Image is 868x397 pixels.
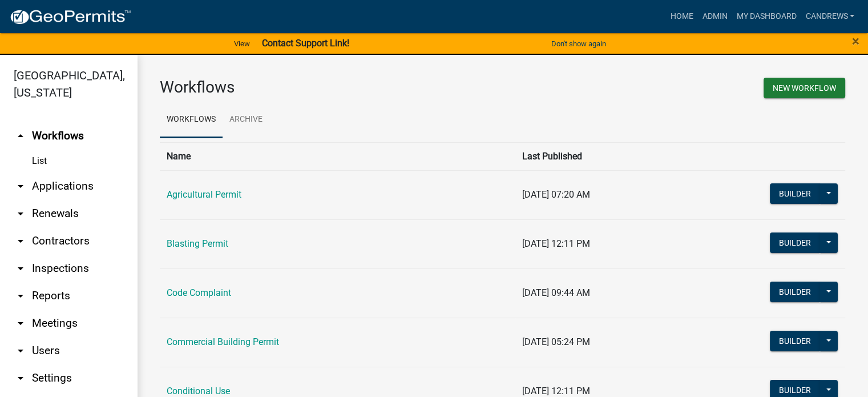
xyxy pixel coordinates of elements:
a: Admin [697,6,732,27]
th: Last Published [515,142,726,170]
button: Builder [770,331,820,351]
button: New Workflow [764,78,845,98]
a: candrews [801,6,859,27]
i: arrow_drop_down [14,344,27,358]
button: Builder [770,232,820,253]
button: Don't show again [547,34,611,53]
h3: Workflows [160,78,494,97]
button: Close [852,34,859,48]
a: View [229,34,255,53]
span: [DATE] 12:11 PM [522,386,590,396]
a: Conditional Use [167,386,230,396]
i: arrow_drop_down [14,207,27,220]
i: arrow_drop_down [14,289,27,303]
a: Blasting Permit [167,238,228,249]
i: arrow_drop_down [14,234,27,248]
i: arrow_drop_down [14,179,27,193]
i: arrow_drop_up [14,129,27,143]
span: [DATE] 09:44 AM [522,287,590,298]
a: Workflows [160,102,223,138]
button: Builder [770,282,820,302]
span: [DATE] 07:20 AM [522,189,590,200]
span: × [852,33,859,49]
a: My Dashboard [732,6,801,27]
span: [DATE] 05:24 PM [522,336,590,347]
span: [DATE] 12:11 PM [522,238,590,249]
button: Builder [770,183,820,204]
i: arrow_drop_down [14,316,27,330]
a: Commercial Building Permit [167,336,279,347]
strong: Contact Support Link! [261,38,349,49]
i: arrow_drop_down [14,371,27,385]
th: Name [160,142,515,170]
a: Home [665,6,697,27]
a: Code Complaint [167,287,231,298]
a: Archive [223,102,269,138]
a: Agricultural Permit [167,189,241,200]
i: arrow_drop_down [14,262,27,275]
